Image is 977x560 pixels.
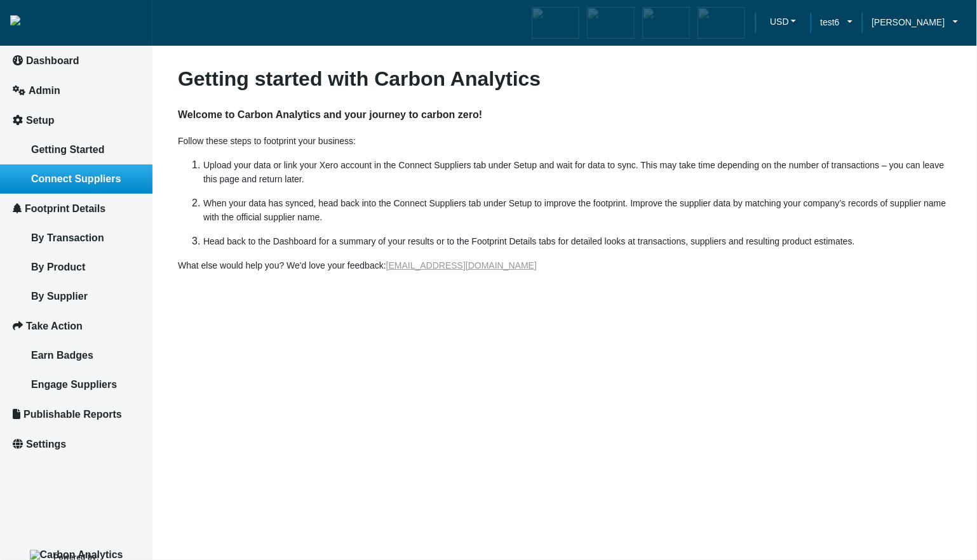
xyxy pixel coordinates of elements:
[26,439,66,450] span: Settings
[640,4,692,41] div: Carbon Offsetter
[178,96,952,134] h4: Welcome to Carbon Analytics and your journey to carbon zero!
[26,321,83,331] span: Take Action
[529,4,582,41] div: Carbon Aware
[25,203,105,214] span: Footprint Details
[203,196,952,224] p: When your data has synced, head back into the Connect Suppliers tab under Setup to improve the fo...
[178,258,952,272] p: What else would help you? We'd love your feedback:
[17,192,232,380] textarea: Type your message and hit 'Enter'
[584,4,637,41] div: Carbon Efficient
[208,6,239,37] div: Minimize live chat window
[31,232,104,243] span: By Transaction
[178,67,952,91] h3: Getting started with Carbon Analytics
[31,144,105,155] span: Getting Started
[31,291,88,302] span: By Supplier
[17,155,232,183] input: Enter your email address
[386,260,537,270] a: [EMAIL_ADDRESS][DOMAIN_NAME]
[203,234,952,248] p: Head back to the Dashboard for a summary of your results or to the Footprint Details tabs for det...
[14,70,33,89] div: Navigation go back
[173,391,231,408] em: Start Chat
[587,7,635,39] img: carbon-efficient-enabled.png
[85,71,232,88] div: Chat with us now
[695,4,748,41] div: Carbon Advocate
[765,12,801,31] button: USD
[811,15,862,29] a: test6
[31,350,93,361] span: Earn Badges
[697,7,745,39] img: carbon-advocate-enabled.png
[24,409,122,420] span: Publishable Reports
[872,15,945,29] span: [PERSON_NAME]
[31,379,117,390] span: Engage Suppliers
[29,85,60,96] span: Admin
[820,15,839,29] span: test6
[31,173,121,184] span: Connect Suppliers
[31,262,85,272] span: By Product
[755,12,811,34] a: USDUSD
[642,7,690,39] img: carbon-offsetter-enabled.png
[203,158,952,186] p: Upload your data or link your Xero account in the Connect Suppliers tab under Setup and wait for ...
[30,550,123,560] img: Carbon Analytics
[17,117,232,145] input: Enter your last name
[26,115,54,126] span: Setup
[178,134,952,148] p: Follow these steps to footprint your business:
[862,15,967,29] a: [PERSON_NAME]
[26,55,79,66] span: Dashboard
[532,7,579,39] img: carbon-aware-enabled.png
[10,15,20,25] img: insight-logo-2.png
